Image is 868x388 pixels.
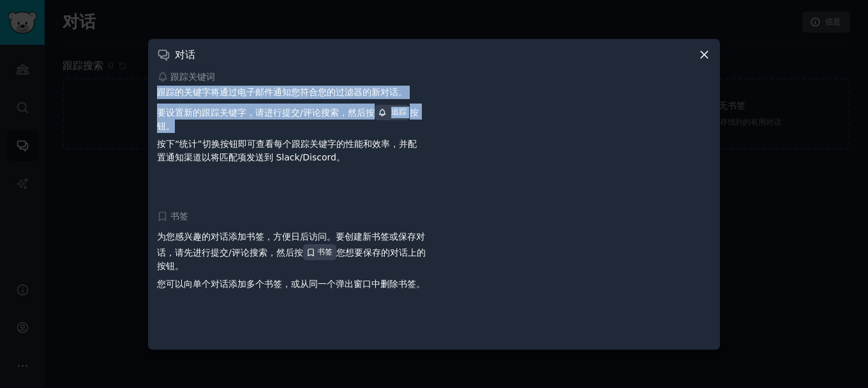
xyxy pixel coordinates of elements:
font: 追踪 [391,107,407,116]
font: 要设置新的跟踪关键字，请进行提交/评论搜索，然后按 [157,107,375,118]
font: 书签 [170,211,188,221]
font: 为您感兴趣的对话添加书签，方便日后访问。要创建新书签或保存对话，请先进行提交/评论搜索，然后按 [157,231,425,258]
font: 书签 [317,247,333,256]
a: 通知渠道 [166,152,202,162]
font: 按下“统计”切换按钮即可查看每个跟踪关键字的性能和效率，并配置 [157,139,417,162]
font: 按钮。 [157,107,419,131]
iframe: YouTube 视频播放器 [438,226,711,341]
font: 跟踪的关键字将通过电子邮件通知您符合您的过滤器的新对话。 [157,87,407,97]
font: 跟踪关键词 [170,72,215,82]
font: 对话 [175,49,195,61]
iframe: YouTube 视频播放器 [438,86,711,201]
font: 您可以向单个对话添加多个书签，或从同一个弹出窗口中删除书签。 [157,279,425,289]
font: 以将匹配项发送到 Slack/Discord。 [202,152,345,162]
